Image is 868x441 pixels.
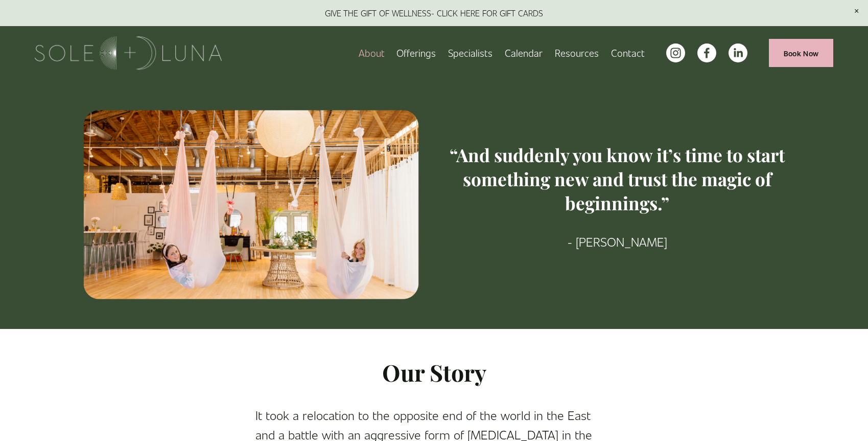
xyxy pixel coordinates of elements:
[697,43,716,62] a: facebook-unauth
[555,44,599,62] a: folder dropdown
[35,36,222,70] img: Sole + Luna
[443,232,792,251] p: - [PERSON_NAME]
[611,44,645,62] a: Contact
[505,44,543,62] a: Calendar
[359,44,385,62] a: About
[396,45,436,61] span: Offerings
[729,43,747,62] a: LinkedIn
[769,39,833,67] a: Book Now
[255,358,613,387] h2: Our Story
[666,43,685,62] a: instagram-unauth
[555,45,599,61] span: Resources
[443,143,792,215] h3: “And suddenly you know it’s time to start something new and trust the magic of beginnings.”
[448,44,492,62] a: Specialists
[396,44,436,62] a: folder dropdown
